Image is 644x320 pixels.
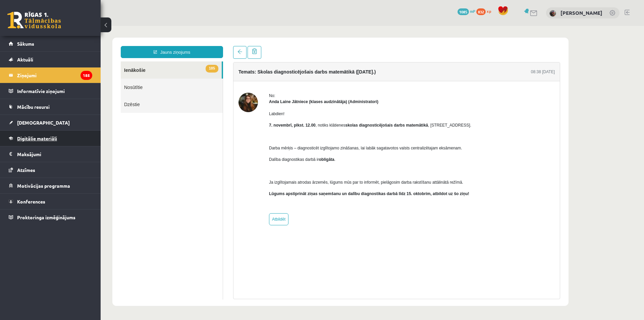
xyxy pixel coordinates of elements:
[476,8,494,14] a: 832 xp
[17,183,70,189] span: Motivācijas programma
[17,56,33,62] span: Aktuāli
[17,67,92,83] legend: Ziņojumi
[168,166,369,170] b: Lūgums apstiprināt ziņas saņemšanu un dalību diagnostikas darbā līdz 15. oktobrim, atbildot uz šo...
[470,8,475,14] span: mP
[17,214,75,220] span: Proktoringa izmēģinājums
[9,83,92,99] a: Informatīvie ziņojumi
[9,162,92,178] a: Atzīmes
[168,67,371,73] div: No:
[9,178,92,193] a: Motivācijas programma
[9,67,92,83] a: Ziņojumi185
[17,135,57,141] span: Digitālie materiāli
[168,131,235,136] span: Dalība diagnostikas darbā ir .
[458,8,469,15] span: 1085
[138,43,275,49] h4: Temats: Skolas diagnosticējošais darbs matemātikā ([DATE].)
[7,12,61,29] a: Rīgas 1. Tālmācības vidusskola
[17,146,92,162] legend: Maksājumi
[17,198,45,204] span: Konferences
[430,43,454,49] div: 08:38 [DATE]
[9,146,92,162] a: Maksājumi
[9,99,92,115] a: Mācību resursi
[487,8,491,14] span: xp
[9,36,92,51] a: Sākums
[560,9,602,16] a: [PERSON_NAME]
[476,8,486,15] span: 832
[168,154,363,159] span: Ja izglītojamais atrodas ārzemēs, lūgums mūs par to informēt, pielāgosim darba rakstīšanu attālin...
[17,167,35,173] span: Atzīmes
[17,41,34,47] span: Sākums
[9,194,92,209] a: Konferences
[168,97,215,102] strong: 7. novembrī, plkst. 12.00
[168,97,371,102] span: , notiks klātienes , [STREET_ADDRESS].
[168,74,278,78] strong: Anda Laine Jātniece (klases audzinātāja) (Administratori)
[9,210,92,225] a: Proktoringa izmēģinājums
[80,71,92,80] i: 185
[138,67,157,86] img: Anda Laine Jātniece (klases audzinātāja)
[105,39,118,47] span: 185
[20,20,122,32] a: Jauns ziņojums
[458,8,475,14] a: 1085 mP
[20,70,122,87] a: Dzēstie
[20,53,122,70] a: Nosūtītie
[245,97,327,102] strong: skolas diagnosticējošais darbs matemātikā
[17,104,50,110] span: Mācību resursi
[9,115,92,130] a: [DEMOGRAPHIC_DATA]
[17,83,92,99] legend: Informatīvie ziņojumi
[549,10,556,17] img: Evelīna Bernatoviča
[9,52,92,67] a: Aktuāli
[20,36,121,53] a: 185Ienākošie
[9,131,92,146] a: Digitālie materiāli
[17,120,70,126] span: [DEMOGRAPHIC_DATA]
[168,120,362,125] span: Darba mērķis – diagnosticēt izglītojamo zināšanas, lai labāk sagatavotos valsts centralizētajam e...
[168,187,188,199] a: Atbildēt
[218,131,234,136] strong: obligāta
[168,86,184,90] span: Labdien!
